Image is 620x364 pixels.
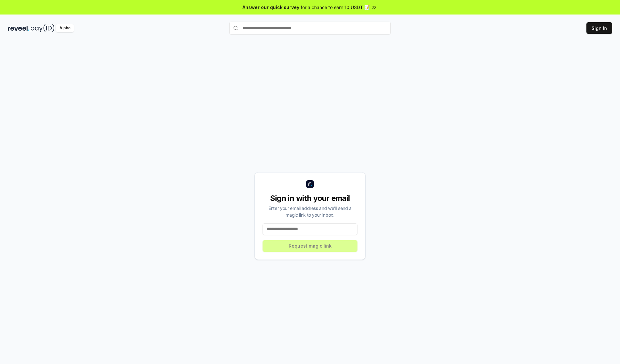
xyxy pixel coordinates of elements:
span: Answer our quick survey [243,4,299,11]
img: pay_id [31,24,55,32]
div: Alpha [56,24,74,32]
span: for a chance to earn 10 USDT 📝 [301,4,370,11]
div: Sign in with your email [263,193,357,203]
button: Sign In [586,22,612,34]
img: reveel_dark [8,24,29,32]
div: Enter your email address and we’ll send a magic link to your inbox. [263,205,357,218]
img: logo_small [306,180,314,188]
